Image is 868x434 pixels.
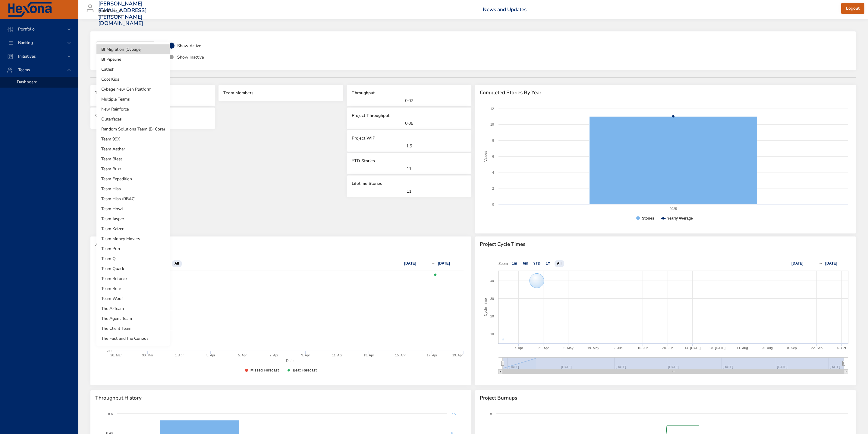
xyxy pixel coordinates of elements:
li: The Fast and the Curious [96,333,170,343]
li: Team Bleat [96,154,170,164]
li: Team Howl [96,204,170,214]
li: Team Money Movers [96,234,170,244]
li: Team Hiss [96,184,170,194]
li: Team Expedition [96,174,170,184]
li: Multiple Teams [96,94,170,104]
li: Team Jasper [96,214,170,224]
li: Cybage New Gen Platform [96,84,170,94]
li: The Client Team [96,323,170,333]
li: Team Quack [96,264,170,274]
li: Team 99X [96,134,170,144]
li: BI Migration (Cybage) [96,44,170,54]
li: Team Roar [96,284,170,294]
li: Outerfaces [96,114,170,124]
li: New Rainforce [96,104,170,114]
li: The A-Team [96,304,170,313]
li: Team Aether [96,144,170,154]
li: Team Hiss (RBAC) [96,194,170,204]
li: Catfish [96,64,170,74]
li: Team Q [96,254,170,264]
li: BI Pipeline [96,54,170,64]
li: The Agent Team [96,313,170,323]
li: Team Kaizen [96,224,170,234]
li: Team Purr [96,244,170,254]
li: Cool Kids [96,74,170,84]
li: Team Reforce [96,274,170,284]
li: Random Solutions Team (BI Core) [96,124,170,134]
li: Team Buzz [96,164,170,174]
li: Team Woof [96,294,170,304]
